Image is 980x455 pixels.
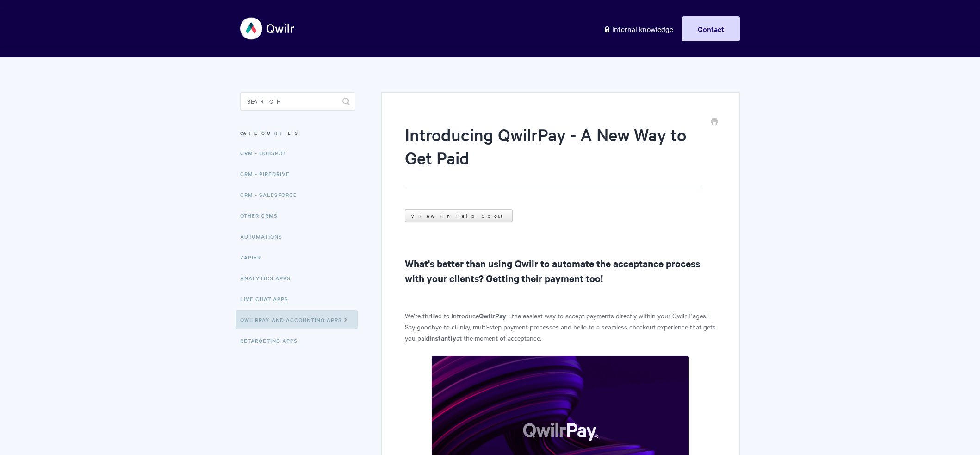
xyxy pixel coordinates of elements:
input: Search [240,92,355,111]
strong: instantly [429,333,456,342]
a: Internal knowledge [596,16,680,41]
a: View in Help Scout [405,209,513,222]
h3: Categories [240,125,355,141]
a: CRM - Salesforce [240,185,304,204]
h2: What's better than using Qwilr to automate the acceptance process with your clients? Getting thei... [405,256,716,285]
a: Live Chat Apps [240,290,295,308]
p: We’re thrilled to introduce – the easiest way to accept payments directly within your Qwilr Pages... [405,310,716,343]
a: Retargeting Apps [240,331,304,350]
a: Print this Article [711,117,718,127]
a: Other CRMs [240,206,285,225]
a: Analytics Apps [240,269,298,287]
a: Automations [240,227,289,246]
a: CRM - Pipedrive [240,164,297,183]
img: Qwilr Help Center [240,11,295,46]
a: Contact [682,16,740,41]
strong: QwilrPay [479,310,506,320]
h1: Introducing QwilrPay - A New Way to Get Paid [405,123,702,186]
a: CRM - HubSpot [240,144,293,162]
a: QwilrPay and Accounting Apps [236,310,358,329]
a: Zapier [240,248,268,266]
